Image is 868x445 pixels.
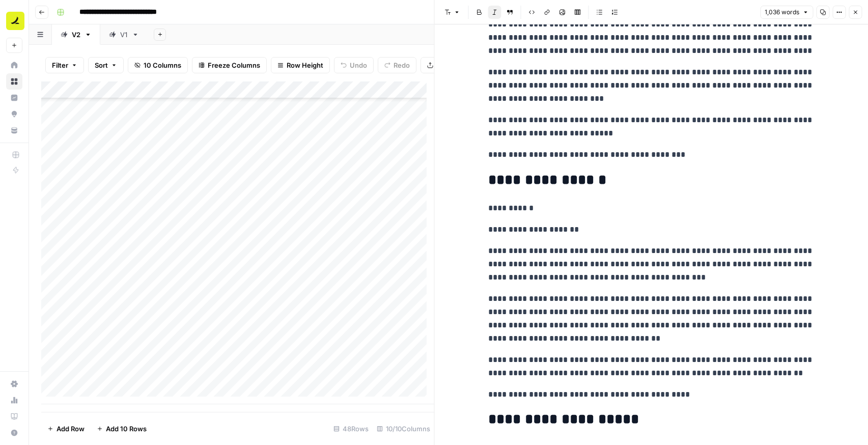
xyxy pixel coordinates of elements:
[52,24,100,45] a: V2
[106,424,147,434] span: Add 10 Rows
[765,8,799,17] span: 1,036 words
[88,57,124,73] button: Sort
[41,421,91,437] button: Add Row
[350,60,367,70] span: Undo
[72,30,80,40] div: V2
[329,421,373,437] div: 48 Rows
[394,60,410,70] span: Redo
[271,57,330,73] button: Row Height
[287,60,323,70] span: Row Height
[6,73,22,90] a: Browse
[378,57,416,73] button: Redo
[120,30,128,40] div: V1
[57,424,85,434] span: Add Row
[45,57,84,73] button: Filter
[6,392,22,408] a: Usage
[95,60,108,70] span: Sort
[6,12,24,30] img: Ramp Logo
[760,6,813,19] button: 1,036 words
[144,60,181,70] span: 10 Columns
[91,421,153,437] button: Add 10 Rows
[128,57,188,73] button: 10 Columns
[6,122,22,138] a: Your Data
[334,57,374,73] button: Undo
[52,60,68,70] span: Filter
[192,57,267,73] button: Freeze Columns
[6,425,22,441] button: Help + Support
[6,106,22,122] a: Opportunities
[6,408,22,425] a: Learning Hub
[6,376,22,392] a: Settings
[6,57,22,73] a: Home
[100,24,148,45] a: V1
[208,60,260,70] span: Freeze Columns
[6,8,22,34] button: Workspace: Ramp
[373,421,434,437] div: 10/10 Columns
[6,90,22,106] a: Insights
